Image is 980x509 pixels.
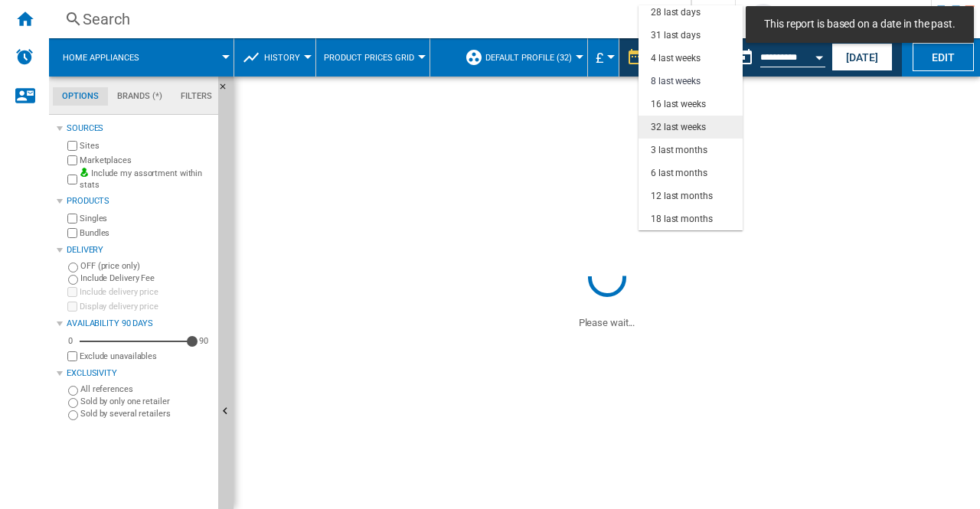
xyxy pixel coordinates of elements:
div: 31 last days [651,29,701,42]
div: 6 last months [651,167,707,180]
div: 18 last months [651,213,713,226]
div: 12 last months [651,190,713,203]
div: 4 last weeks [651,52,701,65]
div: 28 last days [651,6,701,19]
div: 16 last weeks [651,98,706,111]
div: 32 last weeks [651,121,706,134]
span: This report is based on a date in the past. [759,17,960,32]
div: 8 last weeks [651,75,701,88]
div: 3 last months [651,144,707,157]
